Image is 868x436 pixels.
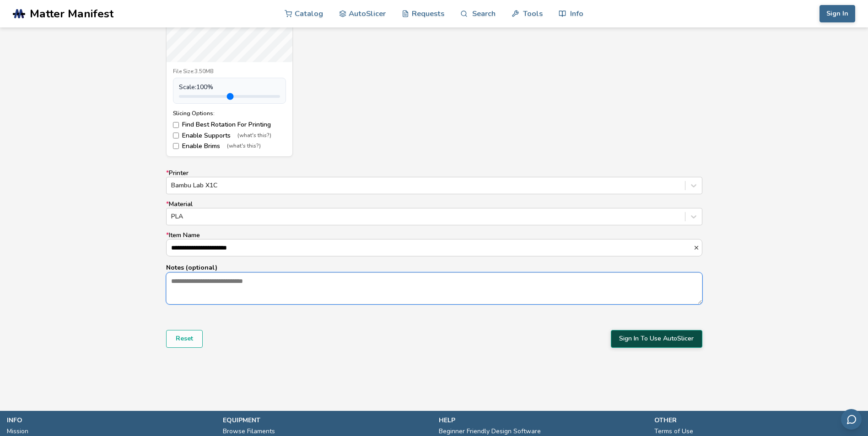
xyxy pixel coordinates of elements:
[7,415,214,425] p: info
[173,132,286,139] label: Enable Supports
[173,121,286,128] label: Find Best Rotation For Printing
[173,133,179,138] input: Enable Supports(what's this?)
[166,170,702,194] label: Printer
[167,273,702,304] textarea: Notes (optional)
[611,330,702,347] button: Sign In To Use AutoSlicer
[439,415,646,425] p: help
[173,143,179,149] input: Enable Brims(what's this?)
[166,201,702,225] label: Material
[841,409,862,430] button: Send feedback via email
[227,143,261,149] span: (what's this?)
[173,122,179,128] input: Find Best Rotation For Printing
[167,239,693,256] input: *Item Name
[179,84,213,91] span: Scale: 100 %
[166,330,203,347] button: Reset
[166,263,702,272] p: Notes (optional)
[237,133,271,139] span: (what's this?)
[173,110,286,117] div: Slicing Options:
[173,69,286,75] div: File Size: 3.50MB
[654,415,861,425] p: other
[30,7,113,20] span: Matter Manifest
[173,143,286,150] label: Enable Brims
[819,5,855,22] button: Sign In
[223,415,430,425] p: equipment
[166,232,702,256] label: Item Name
[693,245,702,251] button: *Item Name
